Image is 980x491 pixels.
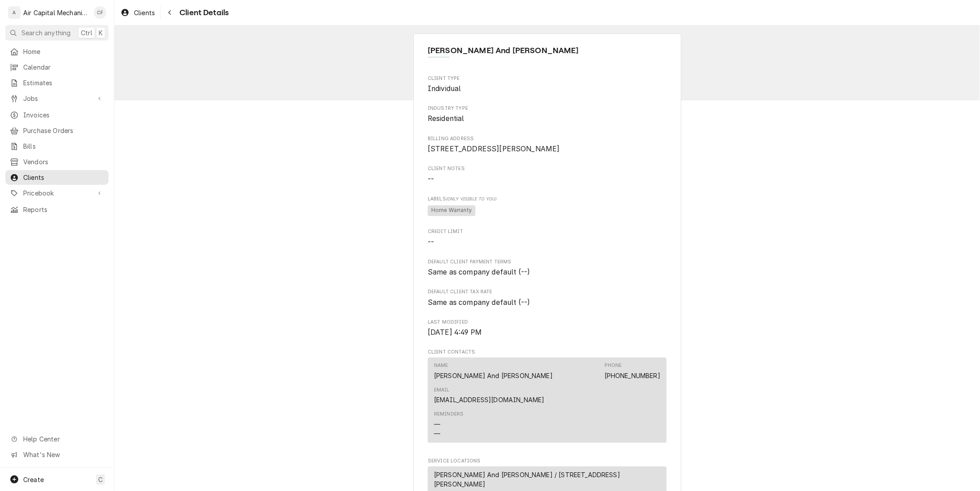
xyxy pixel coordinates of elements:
[428,75,667,82] span: Client Type
[5,432,108,446] a: Go to Help Center
[98,475,103,484] span: C
[428,205,475,216] span: Home Warranty
[428,228,667,235] span: Credit Limit
[428,144,667,154] span: Billing Address
[428,83,667,94] span: Client Type
[23,141,104,151] span: Bills
[428,268,530,276] span: Same as company default (--)
[428,196,667,217] div: [object Object]
[434,387,450,394] div: Email
[434,420,440,429] div: —
[605,362,622,369] div: Phone
[21,28,71,37] span: Search anything
[434,387,544,404] div: Email
[23,173,104,182] span: Clients
[23,62,104,72] span: Calendar
[428,204,667,217] span: [object Object]
[23,47,104,56] span: Home
[605,362,660,380] div: Phone
[163,5,177,20] button: Navigate back
[434,411,463,438] div: Reminders
[428,237,667,248] span: Credit Limit
[428,349,667,446] div: Client Contacts
[23,476,44,483] span: Create
[5,44,108,59] a: Home
[94,6,106,19] div: Charles Faure's Avatar
[428,238,434,246] span: --
[428,288,667,295] span: Default Client Tax Rate
[23,157,104,166] span: Vendors
[5,75,108,90] a: Estimates
[434,429,440,438] div: —
[446,196,496,201] span: (Only Visible to You)
[428,258,667,278] div: Default Client Payment Terms
[8,6,21,19] div: A
[428,135,667,142] span: Billing Address
[5,447,108,462] a: Go to What's New
[428,328,482,337] span: [DATE] 4:49 PM
[428,75,667,94] div: Client Type
[5,170,108,185] a: Clients
[428,196,667,203] span: Labels
[428,458,667,465] span: Service Locations
[428,358,667,447] div: Client Contacts List
[5,202,108,217] a: Reports
[428,45,667,57] span: Name
[177,7,229,19] span: Client Details
[23,450,103,459] span: What's New
[5,108,108,122] a: Invoices
[5,139,108,154] a: Bills
[428,288,667,308] div: Default Client Tax Rate
[428,135,667,154] div: Billing Address
[94,6,106,19] div: CF
[428,327,667,338] span: Last Modified
[428,175,434,183] span: --
[434,470,660,489] span: [PERSON_NAME] And [PERSON_NAME] / [STREET_ADDRESS][PERSON_NAME]
[428,84,461,93] span: Individual
[428,349,667,356] span: Client Contacts
[428,174,667,185] span: Client Notes
[428,258,667,266] span: Default Client Payment Terms
[428,105,667,124] div: Industry Type
[428,319,667,326] span: Last Modified
[5,123,108,138] a: Purchase Orders
[117,5,158,20] a: Clients
[434,362,448,369] div: Name
[434,362,553,380] div: Name
[428,298,530,307] span: Same as company default (--)
[428,165,667,172] span: Client Notes
[81,28,92,37] span: Ctrl
[23,8,89,17] div: Air Capital Mechanical
[428,114,464,123] span: Residential
[5,154,108,169] a: Vendors
[605,372,660,379] a: [PHONE_NUMBER]
[23,110,104,120] span: Invoices
[428,45,667,64] div: Client Information
[428,145,560,153] span: [STREET_ADDRESS][PERSON_NAME]
[5,25,108,41] button: Search anythingCtrlK
[99,28,103,37] span: K
[428,113,667,124] span: Industry Type
[434,396,544,404] a: [EMAIL_ADDRESS][DOMAIN_NAME]
[428,267,667,278] span: Default Client Payment Terms
[428,358,667,443] div: Contact
[23,78,104,87] span: Estimates
[23,126,104,135] span: Purchase Orders
[434,371,553,380] div: [PERSON_NAME] And [PERSON_NAME]
[428,105,667,112] span: Industry Type
[5,60,108,75] a: Calendar
[23,434,103,444] span: Help Center
[428,228,667,247] div: Credit Limit
[428,165,667,184] div: Client Notes
[23,94,91,103] span: Jobs
[23,188,91,198] span: Pricebook
[428,297,667,308] span: Default Client Tax Rate
[5,91,108,106] a: Go to Jobs
[428,319,667,338] div: Last Modified
[5,186,108,200] a: Go to Pricebook
[134,8,155,17] span: Clients
[23,205,104,214] span: Reports
[434,411,463,418] div: Reminders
